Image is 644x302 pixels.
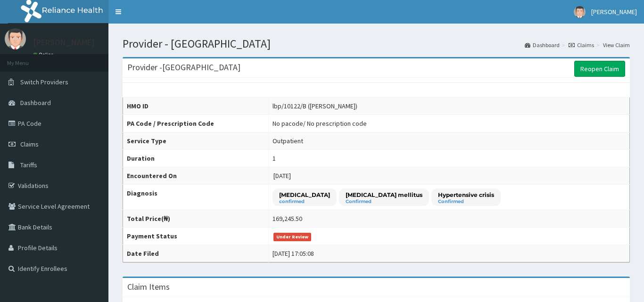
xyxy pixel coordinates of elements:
small: Confirmed [346,199,422,204]
div: 1 [272,154,276,163]
img: User Image [574,6,586,18]
p: [MEDICAL_DATA] mellitus [346,191,422,199]
small: confirmed [279,199,330,204]
a: View Claim [603,41,630,49]
span: [DATE] [273,171,291,180]
div: [DATE] 17:05:08 [272,249,314,258]
th: Encountered On [123,167,269,185]
img: User Image [5,28,26,49]
span: [PERSON_NAME] [591,8,637,16]
span: Switch Providers [20,78,68,86]
div: No pacode / No prescription code [272,119,367,128]
h1: Provider - [GEOGRAPHIC_DATA] [123,38,630,50]
th: PA Code / Prescription Code [123,115,269,132]
th: Payment Status [123,228,269,245]
span: Claims [20,140,39,148]
div: 169,245.50 [272,214,302,223]
div: lbp/10122/B ([PERSON_NAME]) [272,101,357,111]
span: Dashboard [20,98,51,107]
div: Outpatient [272,136,303,146]
th: HMO ID [123,98,269,115]
p: [MEDICAL_DATA] [279,191,330,199]
th: Diagnosis [123,185,269,210]
th: Total Price(₦) [123,210,269,228]
p: Hypertensive crisis [438,191,494,199]
a: Online [33,51,56,58]
span: Tariffs [20,161,37,169]
th: Duration [123,150,269,167]
h3: Claim Items [127,283,170,291]
span: Under Review [273,233,312,241]
p: [PERSON_NAME] [33,38,95,47]
a: Reopen Claim [574,61,625,77]
th: Date Filed [123,245,269,262]
th: Service Type [123,132,269,150]
a: Dashboard [525,41,560,49]
h3: Provider - [GEOGRAPHIC_DATA] [127,63,240,72]
a: Claims [569,41,594,49]
small: Confirmed [438,199,494,204]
